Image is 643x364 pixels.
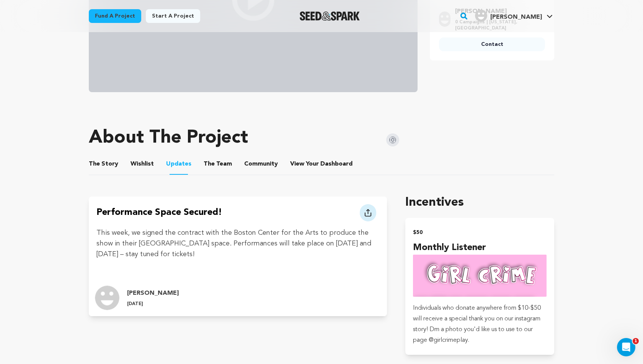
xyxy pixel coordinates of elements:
[166,159,191,169] span: Updates
[96,206,222,221] h4: Performance Space Secured!
[127,301,179,307] p: [DATE]
[490,14,542,20] span: [PERSON_NAME]
[633,338,639,344] span: 1
[413,255,547,297] img: incentive
[473,8,554,22] a: Emma D.'s Profile
[127,289,179,298] h4: [PERSON_NAME]
[89,129,248,147] h1: About The Project
[405,193,554,212] h1: Incentives
[89,279,387,316] a: update.author.name Profile
[320,159,353,169] span: Dashboard
[96,227,379,260] p: This week, we signed the contract with the Boston Center for the Arts to produce the show in thei...
[89,159,100,169] span: The
[300,11,360,21] a: Seed&Spark Homepage
[290,159,354,169] a: ViewYourDashboard
[89,9,141,23] a: Fund a project
[475,10,487,22] img: user.png
[146,9,200,23] a: Start a project
[89,159,118,169] span: Story
[475,10,542,22] div: Emma D.'s Profile
[405,218,554,355] button: $50 Monthly Listener incentive Individuals who donate anywhere from $10-$50 will receive a specia...
[413,241,547,255] h4: Monthly Listener
[95,286,119,310] img: user.png
[386,133,399,146] img: Seed&Spark Instagram Icon
[413,303,547,346] p: Individuals who donate anywhere from $10-$50 will receive a special thank you on our instagram st...
[473,8,554,24] span: Emma D.'s Profile
[204,159,232,169] span: Team
[131,159,154,169] span: Wishlist
[204,159,215,169] span: The
[290,159,354,169] span: Your
[439,37,545,51] a: Contact
[300,11,360,21] img: Seed&Spark Logo Dark Mode
[413,227,547,238] h2: $50
[244,159,278,169] span: Community
[617,338,635,356] iframe: Intercom live chat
